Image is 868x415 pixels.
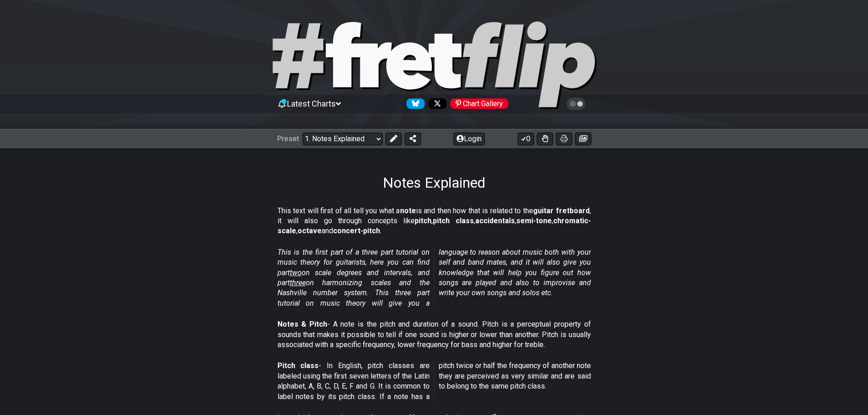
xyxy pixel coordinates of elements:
[290,278,306,287] span: three
[575,133,591,145] button: Create image
[277,319,591,350] p: - A note is the pitch and duration of a sound. Pitch is a perceptual property of sounds that make...
[425,98,447,109] a: Follow #fretflip at X
[400,206,416,215] strong: note
[277,206,591,236] p: This text will first of all tell you what a is and then how that is related to the , it will also...
[447,98,508,109] a: #fretflip at Pinterest
[475,216,515,225] strong: accidentals
[403,98,425,109] a: Follow #fretflip at Bluesky
[433,216,474,225] strong: pitch class
[303,133,383,145] select: Preset
[533,206,590,215] strong: guitar fretboard
[333,226,380,235] strong: concert-pitch
[277,248,591,307] em: This is the first part of a three part tutorial on music theory for guitarists, here you can find...
[516,216,552,225] strong: semi-tone
[537,133,553,145] button: Toggle Dexterity for all fretkits
[453,133,485,145] button: Login
[277,361,319,370] strong: Pitch class
[571,100,581,108] span: Toggle light / dark theme
[450,98,508,109] div: Chart Gallery
[383,174,485,191] h1: Notes Explained
[287,99,336,108] span: Latest Charts
[415,216,431,225] strong: pitch
[556,133,572,145] button: Print
[290,268,302,277] span: two
[298,226,322,235] strong: octave
[277,320,327,328] strong: Notes & Pitch
[518,133,534,145] button: 0
[405,133,421,145] button: Share Preset
[385,133,402,145] button: Edit Preset
[277,134,299,143] span: Preset
[277,361,591,402] p: - In English, pitch classes are labeled using the first seven letters of the Latin alphabet, A, B...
